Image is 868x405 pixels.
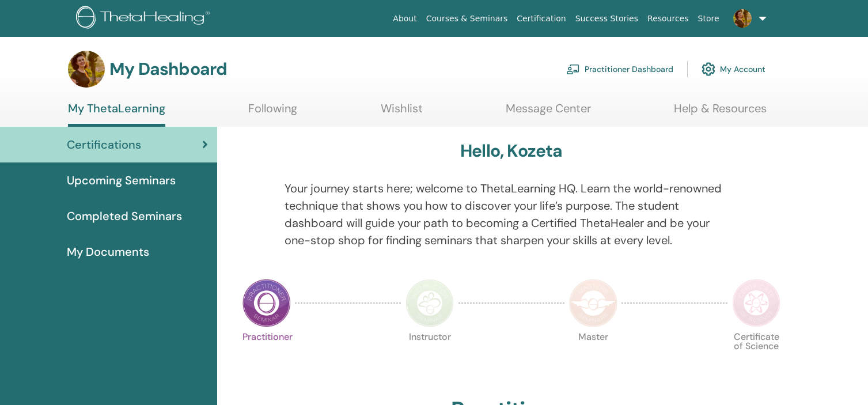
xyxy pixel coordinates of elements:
[242,332,291,381] p: Practitioner
[381,101,423,124] a: Wishlist
[566,56,673,82] a: Practitioner Dashboard
[285,180,738,249] p: Your journey starts here; welcome to ThetaLearning HQ. Learn the world-renowned technique that sh...
[693,8,724,29] a: Store
[506,101,591,124] a: Message Center
[460,141,563,161] h3: Hello, Kozeta
[109,59,227,80] h3: My Dashboard
[67,172,176,189] span: Upcoming Seminars
[732,332,780,381] p: Certificate of Science
[68,101,165,127] a: My ThetaLearning
[702,56,765,82] a: My Account
[569,279,617,327] img: Master
[732,279,780,327] img: Certificate of Science
[733,9,752,28] img: default.jpg
[643,8,693,29] a: Resources
[242,279,291,327] img: Practitioner
[674,101,767,124] a: Help & Resources
[422,8,513,29] a: Courses & Seminars
[68,51,105,88] img: default.jpg
[388,8,421,29] a: About
[76,6,214,32] img: logo.png
[405,332,454,381] p: Instructor
[405,279,454,327] img: Instructor
[67,243,149,260] span: My Documents
[248,101,297,124] a: Following
[566,64,580,74] img: chalkboard-teacher.svg
[67,207,182,225] span: Completed Seminars
[569,332,617,381] p: Master
[702,59,715,79] img: cog.svg
[571,8,643,29] a: Success Stories
[67,136,141,153] span: Certifications
[512,8,570,29] a: Certification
